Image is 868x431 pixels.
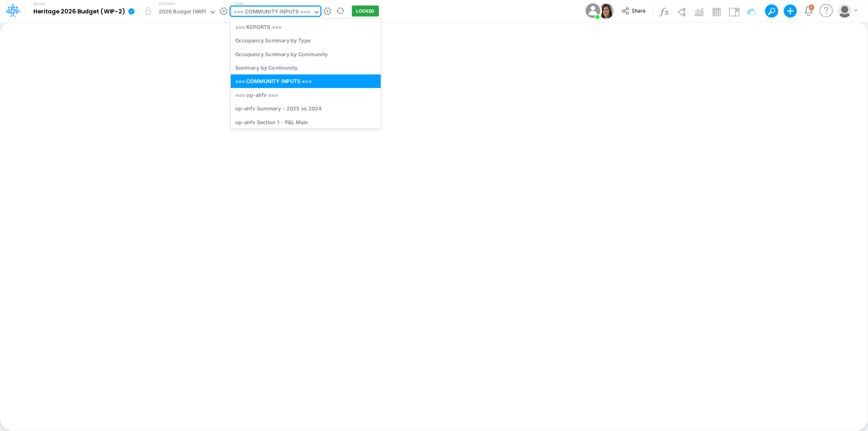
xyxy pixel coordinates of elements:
[617,5,651,18] button: Share
[231,88,381,101] div: === op-ahfv ===
[234,0,243,7] label: View
[33,8,125,15] b: Heritage 2026 Budget (WIP-2)
[231,34,381,47] div: Occupancy Summary by Type
[352,6,379,17] button: LOCKED
[231,20,381,33] div: === REPORTS ===
[584,2,602,20] img: User Image Icon
[159,8,206,17] div: 2026 Budget (WIP)
[632,7,645,13] span: Share
[804,6,813,15] a: Notifications
[231,61,381,74] div: Summary by Community
[231,47,381,61] div: Occupancy Summary by Community
[33,2,46,7] label: Model
[234,8,310,17] div: === COMMUNITY INPUTS ===
[598,3,614,19] img: User Image Icon
[811,5,813,9] div: 4 unread items
[159,0,175,7] label: Scenario
[231,75,381,88] div: === COMMUNITY INPUTS ===
[231,102,381,115] div: op-ahfv Summary - 2025 vs 2024
[231,115,381,129] div: op-ahfv Section 1 - P&L Main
